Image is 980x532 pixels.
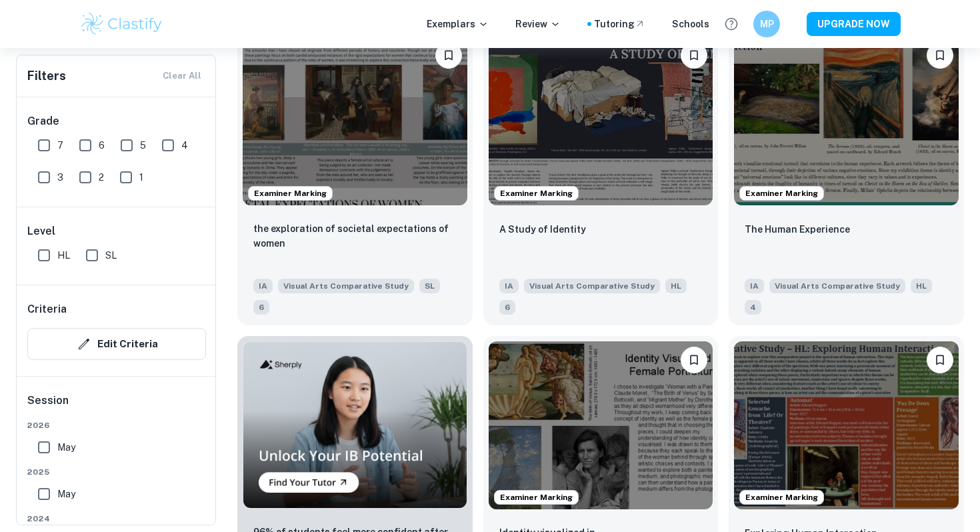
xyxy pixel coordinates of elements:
span: Visual Arts Comparative Study [524,279,660,293]
h6: Grade [27,113,206,129]
span: Examiner Marking [495,491,578,503]
button: Bookmark [681,42,707,69]
a: Examiner MarkingBookmarkThe Human ExperienceIAVisual Arts Comparative StudyHL4 [729,31,964,325]
span: SL [105,248,117,263]
span: 1 [139,170,143,185]
a: Examiner MarkingBookmarkA Study of IdentityIAVisual Arts Comparative StudyHL6 [483,31,719,325]
span: HL [57,248,70,263]
span: Visual Arts Comparative Study [278,279,414,293]
span: IA [745,279,764,293]
span: 7 [57,138,63,153]
span: 2 [99,170,104,185]
span: Examiner Marking [740,491,823,503]
img: Visual Arts Comparative Study IA example thumbnail: Exploring Human Interaction [734,341,959,509]
span: 6 [99,138,105,153]
button: UPGRADE NOW [807,12,901,36]
span: HL [665,279,687,293]
img: Clastify logo [79,11,164,37]
span: Examiner Marking [249,187,332,199]
span: 2025 [27,466,206,478]
span: IA [499,279,519,293]
span: Examiner Marking [495,187,578,199]
button: Bookmark [681,347,707,373]
span: 2024 [27,513,206,525]
span: Visual Arts Comparative Study [769,279,905,293]
button: Help and Feedback [720,13,743,35]
button: Edit Criteria [27,328,206,360]
img: Visual Arts Comparative Study IA example thumbnail: A Study of Identity [489,37,713,205]
h6: Filters [27,67,66,85]
a: Tutoring [594,17,645,31]
span: 3 [57,170,63,185]
span: 4 [745,300,761,315]
span: 2026 [27,419,206,431]
p: the exploration of societal expectations of women [253,221,457,251]
button: MP [753,11,780,37]
span: Examiner Marking [740,187,823,199]
h6: Criteria [27,301,67,317]
p: Review [515,17,561,31]
a: Examiner MarkingBookmarkthe exploration of societal expectations of womenIAVisual Arts Comparativ... [237,31,473,325]
button: Bookmark [927,42,953,69]
h6: Session [27,393,206,419]
span: 6 [499,300,515,315]
img: Thumbnail [243,341,467,509]
span: 5 [140,138,146,153]
img: Visual Arts Comparative Study IA example thumbnail: the exploration of societal expectations [243,37,467,205]
span: HL [911,279,932,293]
h6: MP [759,17,775,31]
button: Bookmark [927,347,953,373]
h6: Level [27,223,206,239]
a: Schools [672,17,709,31]
span: May [57,440,75,455]
span: 4 [181,138,188,153]
p: Exemplars [427,17,489,31]
span: May [57,487,75,501]
span: SL [419,279,440,293]
img: Visual Arts Comparative Study IA example thumbnail: The Human Experience [734,37,959,205]
p: A Study of Identity [499,222,586,237]
span: 6 [253,300,269,315]
p: The Human Experience [745,222,850,237]
button: Bookmark [435,42,462,69]
img: Visual Arts Comparative Study IA example thumbnail: Identity visualized in female portraitur [489,341,713,509]
span: IA [253,279,273,293]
